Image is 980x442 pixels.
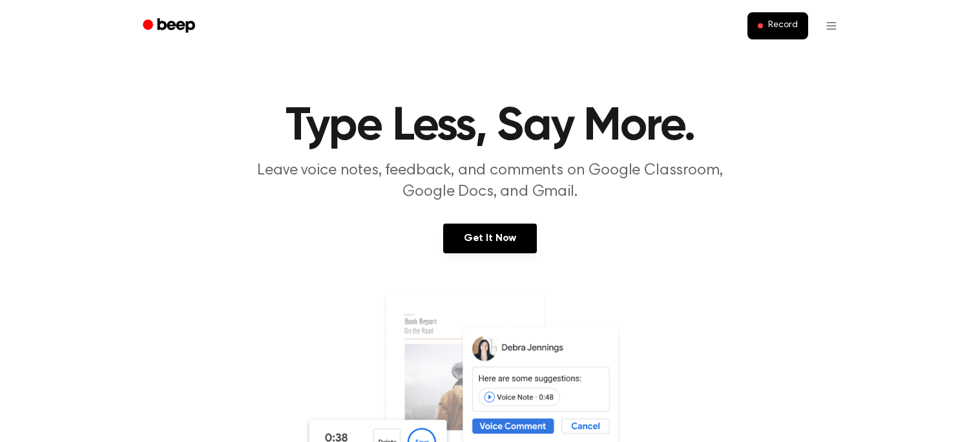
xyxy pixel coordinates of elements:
p: Leave voice notes, feedback, and comments on Google Classroom, Google Docs, and Gmail. [242,160,738,203]
a: Beep [134,14,207,39]
h1: Type Less, Say More. [160,103,821,150]
a: Get It Now [443,224,537,253]
button: Open menu [816,10,847,41]
button: Record [747,12,808,39]
span: Record [768,20,797,32]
